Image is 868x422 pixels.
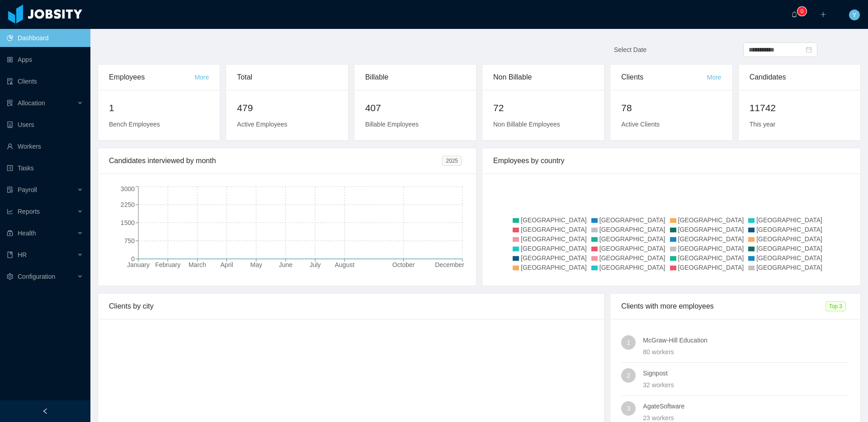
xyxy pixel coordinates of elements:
div: Clients with more employees [621,294,825,319]
div: Employees by country [493,148,849,173]
h4: AgateSoftware [643,401,849,411]
span: 2 [627,368,630,383]
i: icon: bell [791,11,797,18]
i: icon: book [7,252,13,258]
span: Billable Employees [365,121,419,128]
span: Top 3 [826,301,846,311]
span: [GEOGRAPHIC_DATA] [599,235,665,243]
div: Candidates interviewed by month [109,148,442,173]
span: Payroll [18,186,37,193]
span: [GEOGRAPHIC_DATA] [521,254,587,262]
span: [GEOGRAPHIC_DATA] [599,216,665,224]
a: icon: auditClients [7,72,83,90]
div: Billable [365,65,465,90]
a: icon: appstoreApps [7,51,83,69]
tspan: 1500 [121,219,135,226]
div: Candidates [750,65,849,90]
h2: 407 [365,101,465,115]
div: Total [237,65,337,90]
span: Active Employees [237,121,287,128]
span: Active Clients [621,121,660,128]
span: [GEOGRAPHIC_DATA] [756,216,822,224]
a: icon: pie-chartDashboard [7,29,83,47]
tspan: 2250 [121,201,135,208]
a: icon: robotUsers [7,116,83,134]
span: [GEOGRAPHIC_DATA] [521,264,587,271]
div: 32 workers [643,380,849,390]
span: [GEOGRAPHIC_DATA] [756,245,822,252]
a: More [194,74,209,81]
tspan: March [189,261,206,268]
span: [GEOGRAPHIC_DATA] [678,245,744,252]
tspan: May [250,261,262,268]
tspan: 0 [131,255,135,263]
span: [GEOGRAPHIC_DATA] [756,235,822,243]
span: [GEOGRAPHIC_DATA] [599,245,665,252]
a: icon: userWorkers [7,137,83,155]
h2: 78 [621,101,721,115]
i: icon: setting [7,273,13,280]
span: Configuration [18,273,55,280]
tspan: April [221,261,233,268]
span: Non Billable Employees [493,121,560,128]
span: [GEOGRAPHIC_DATA] [678,254,744,262]
span: 1 [627,335,630,350]
h4: Signpost [643,368,849,378]
span: Health [18,230,36,237]
span: [GEOGRAPHIC_DATA] [521,245,587,252]
span: [GEOGRAPHIC_DATA] [678,226,744,233]
span: Bench Employees [109,121,160,128]
a: icon: profileTasks [7,159,83,177]
sup: 0 [797,7,807,16]
span: 2025 [442,156,462,166]
i: icon: medicine-box [7,230,13,236]
tspan: 750 [124,237,135,244]
span: [GEOGRAPHIC_DATA] [678,216,744,224]
span: Allocation [18,99,45,107]
h2: 11742 [750,101,849,115]
tspan: July [310,261,321,268]
span: Select Date [614,46,646,53]
span: [GEOGRAPHIC_DATA] [756,254,822,262]
a: More [707,74,722,81]
div: Non Billable [493,65,593,90]
span: Reports [18,208,40,215]
tspan: June [279,261,293,268]
h4: McGraw-Hill Education [643,335,849,345]
span: Y [852,9,856,20]
tspan: February [155,261,180,268]
tspan: 3000 [121,185,135,192]
tspan: January [127,261,150,268]
span: [GEOGRAPHIC_DATA] [521,216,587,224]
h2: 1 [109,101,209,115]
div: Employees [109,65,194,90]
i: icon: plus [820,11,826,18]
tspan: December [435,261,464,268]
h2: 72 [493,101,593,115]
span: [GEOGRAPHIC_DATA] [756,226,822,233]
tspan: October [392,261,415,268]
span: This year [750,121,776,128]
span: [GEOGRAPHIC_DATA] [678,264,744,271]
i: icon: line-chart [7,208,13,215]
span: 3 [627,401,630,416]
tspan: August [335,261,354,268]
span: HR [18,251,27,258]
i: icon: calendar [806,47,812,53]
div: Clients [621,65,707,90]
i: icon: file-protect [7,187,13,193]
i: icon: solution [7,100,13,106]
span: [GEOGRAPHIC_DATA] [521,226,587,233]
h2: 479 [237,101,337,115]
div: Clients by city [109,294,593,319]
span: [GEOGRAPHIC_DATA] [756,264,822,271]
span: [GEOGRAPHIC_DATA] [599,254,665,262]
span: [GEOGRAPHIC_DATA] [599,264,665,271]
div: 80 workers [643,347,849,357]
span: [GEOGRAPHIC_DATA] [599,226,665,233]
span: [GEOGRAPHIC_DATA] [678,235,744,243]
span: [GEOGRAPHIC_DATA] [521,235,587,243]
